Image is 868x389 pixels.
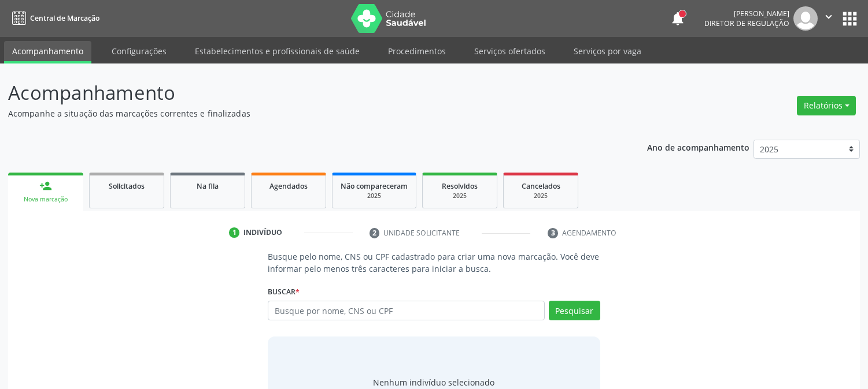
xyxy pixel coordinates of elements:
div: 2025 [512,192,570,200]
p: Ano de acompanhamento [647,140,749,154]
a: Serviços ofertados [466,41,553,61]
span: Solicitados [109,181,145,191]
button: notifications [670,10,686,27]
div: Indivíduo [243,227,282,238]
button: apps [840,9,860,29]
span: Na fila [197,181,219,191]
input: Busque por nome, CNS ou CPF [268,301,544,320]
div: 2025 [431,192,489,200]
a: Acompanhamento [4,41,91,63]
div: [PERSON_NAME] [704,9,789,18]
div: person_add [39,179,52,192]
i:  [822,10,835,23]
span: Diretor de regulação [704,18,789,28]
div: 1 [229,227,239,238]
a: Procedimentos [380,41,454,61]
span: Cancelados [522,181,560,191]
img: img [793,6,818,31]
span: Não compareceram [341,181,408,191]
p: Acompanhe a situação das marcações correntes e finalizadas [8,107,604,119]
a: Serviços por vaga [566,41,649,61]
a: Estabelecimentos e profissionais de saúde [187,41,368,61]
span: Agendados [269,181,308,191]
button:  [818,6,840,31]
a: Configurações [104,41,175,61]
button: Pesquisar [549,301,600,320]
div: Nova marcação [16,195,75,204]
span: Resolvidos [442,181,478,191]
label: Buscar [268,283,300,301]
div: 2025 [341,192,408,200]
a: Central de Marcação [8,9,99,28]
button: Relatórios [797,96,856,115]
span: Central de Marcação [30,13,99,23]
p: Busque pelo nome, CNS ou CPF cadastrado para criar uma nova marcação. Você deve informar pelo men... [268,250,600,275]
p: Acompanhamento [8,78,604,107]
div: Nenhum indivíduo selecionado [373,376,494,388]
